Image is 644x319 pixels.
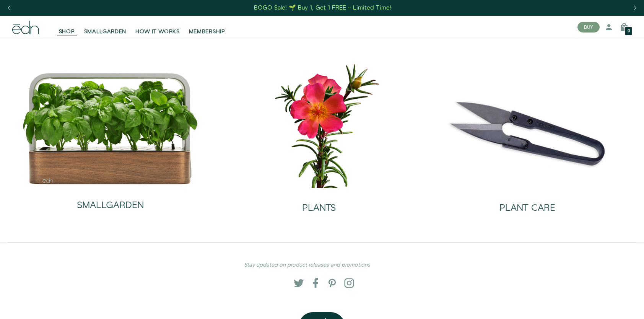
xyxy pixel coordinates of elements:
div: BOGO Sale! 🌱 Buy 1, Get 1 FREE – Limited Time! [254,4,391,12]
a: SMALLGARDEN [80,19,131,36]
button: BUY [577,22,600,33]
em: Stay updated on product releases and promotions [244,261,370,269]
a: HOW IT WORKS [131,19,184,36]
span: SHOP [59,28,75,36]
span: MEMBERSHIP [189,28,225,36]
span: HOW IT WORKS [135,28,179,36]
h2: PLANTS [302,203,336,213]
a: SHOP [54,19,80,36]
span: 0 [628,29,630,33]
a: SMALLGARDEN [22,185,199,216]
h2: PLANT CARE [499,203,555,213]
a: MEMBERSHIP [184,19,230,36]
span: SMALLGARDEN [84,28,127,36]
h2: SMALLGARDEN [77,200,144,210]
a: PLANTS [221,188,417,219]
a: PLANT CARE [429,188,626,219]
a: BOGO Sale! 🌱 Buy 1, Get 1 FREE – Limited Time! [254,2,392,14]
